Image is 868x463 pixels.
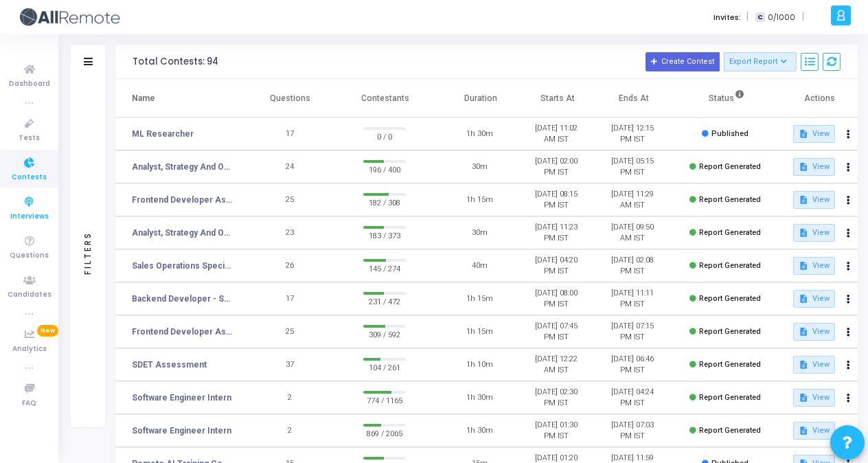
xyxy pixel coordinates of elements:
[799,294,808,304] mat-icon: description
[363,130,407,144] span: 0 / 0
[132,194,232,206] a: Frontend Developer Assessment
[251,79,328,117] th: Questions
[132,359,207,371] a: SDET Assessment
[328,79,442,117] th: Contestants
[518,216,594,249] td: [DATE] 11:23 PM IST
[519,79,596,117] th: Starts At
[699,393,761,402] span: Report Generated
[518,150,594,183] td: [DATE] 02:00 PM IST
[518,414,594,447] td: [DATE] 01:30 PM IST
[746,10,749,24] span: |
[595,150,671,183] td: [DATE] 05:15 PM IST
[251,315,328,348] td: 25
[132,425,231,437] a: Software Engineer Intern
[12,343,47,355] span: Analytics
[768,12,795,23] span: 0/1000
[518,249,594,282] td: [DATE] 04:20 PM IST
[699,228,761,237] span: Report Generated
[132,260,232,272] a: Sales Operations Specialist
[793,389,835,407] button: View
[8,289,52,301] span: Candidates
[699,294,761,303] span: Report Generated
[699,261,761,270] span: Report Generated
[518,315,594,348] td: [DATE] 07:45 PM IST
[442,150,518,183] td: 30m
[711,129,749,138] span: Published
[363,328,407,341] span: 309 / 592
[793,158,835,176] button: View
[251,249,328,282] td: 26
[132,326,232,338] a: Frontend Developer Assessment
[595,216,671,249] td: [DATE] 09:50 AM IST
[793,257,835,275] button: View
[251,348,328,381] td: 37
[595,282,671,315] td: [DATE] 11:11 PM IST
[595,79,672,117] th: Ends At
[363,361,407,374] span: 104 / 261
[595,414,671,447] td: [DATE] 07:03 PM IST
[442,79,519,117] th: Duration
[19,133,40,144] span: Tests
[699,360,761,369] span: Report Generated
[115,79,251,117] th: Name
[793,323,835,341] button: View
[10,250,49,262] span: Questions
[132,227,232,239] a: Analyst, Strategy And Operational Excellence
[595,315,671,348] td: [DATE] 07:15 PM IST
[363,163,407,177] span: 196 / 400
[595,249,671,282] td: [DATE] 02:08 PM IST
[442,282,518,315] td: 1h 15m
[17,3,120,31] img: logo
[442,216,518,249] td: 30m
[132,161,232,173] a: Analyst, Strategy And Operational Excellence
[82,177,94,328] div: Filters
[799,129,808,139] mat-icon: description
[799,393,808,403] mat-icon: description
[595,183,671,216] td: [DATE] 11:29 AM IST
[251,414,328,447] td: 2
[37,325,58,337] span: New
[22,398,36,409] span: FAQ
[755,12,764,23] span: C
[793,224,835,242] button: View
[363,229,407,242] span: 183 / 373
[799,426,808,436] mat-icon: description
[793,191,835,209] button: View
[799,162,808,172] mat-icon: description
[251,216,328,249] td: 23
[442,348,518,381] td: 1h 10m
[363,196,407,210] span: 182 / 308
[781,79,858,117] th: Actions
[442,249,518,282] td: 40m
[251,150,328,183] td: 24
[595,348,671,381] td: [DATE] 06:46 PM IST
[251,117,328,150] td: 17
[251,282,328,315] td: 17
[363,394,407,407] span: 774 / 1165
[12,172,47,183] span: Contests
[518,117,594,150] td: [DATE] 11:02 AM IST
[793,422,835,440] button: View
[802,10,804,24] span: |
[699,426,761,435] span: Report Generated
[699,327,761,336] span: Report Generated
[442,315,518,348] td: 1h 15m
[363,262,407,275] span: 145 / 274
[442,183,518,216] td: 1h 15m
[442,381,518,414] td: 1h 30m
[799,360,808,370] mat-icon: description
[646,52,720,71] button: Create Contest
[595,381,671,414] td: [DATE] 04:24 PM IST
[699,162,761,171] span: Report Generated
[595,117,671,150] td: [DATE] 12:15 PM IST
[363,295,407,308] span: 231 / 472
[793,290,835,308] button: View
[10,211,49,223] span: Interviews
[799,195,808,205] mat-icon: description
[713,12,741,23] label: Invites:
[799,261,808,271] mat-icon: description
[799,327,808,337] mat-icon: description
[251,183,328,216] td: 25
[518,183,594,216] td: [DATE] 08:15 PM IST
[132,392,231,404] a: Software Engineer Intern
